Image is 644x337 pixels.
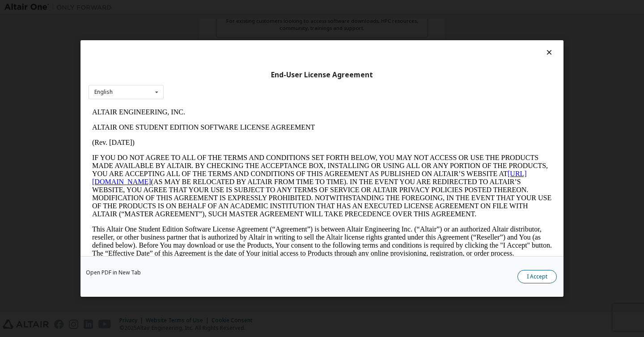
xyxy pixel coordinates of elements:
[4,4,463,12] p: ALTAIR ENGINEERING, INC.
[94,89,113,95] div: English
[4,121,463,153] p: This Altair One Student Edition Software License Agreement (“Agreement”) is between Altair Engine...
[4,49,463,114] p: IF YOU DO NOT AGREE TO ALL OF THE TERMS AND CONDITIONS SET FORTH BELOW, YOU MAY NOT ACCESS OR USE...
[89,71,555,80] div: End-User License Agreement
[86,270,141,275] a: Open PDF in New Tab
[4,19,463,27] p: ALTAIR ONE STUDENT EDITION SOFTWARE LICENSE AGREEMENT
[4,65,438,81] a: [URL][DOMAIN_NAME]
[517,270,557,283] button: I Accept
[4,34,463,42] p: (Rev. [DATE])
